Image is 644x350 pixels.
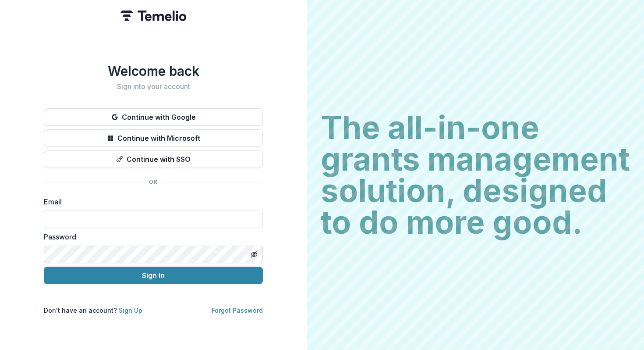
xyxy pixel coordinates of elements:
label: Email [44,196,258,207]
button: Continue with Google [44,108,263,126]
button: Toggle password visibility [247,247,261,261]
h2: Sign into your account [44,82,263,91]
a: Sign Up [119,307,142,314]
button: Sign In [44,267,263,284]
p: Don't have an account? [44,306,142,315]
h1: Welcome back [44,63,263,79]
a: Forgot Password [212,307,263,314]
button: Continue with SSO [44,150,263,168]
img: Temelio [120,11,186,21]
button: Continue with Microsoft [44,129,263,147]
label: Password [44,232,258,242]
